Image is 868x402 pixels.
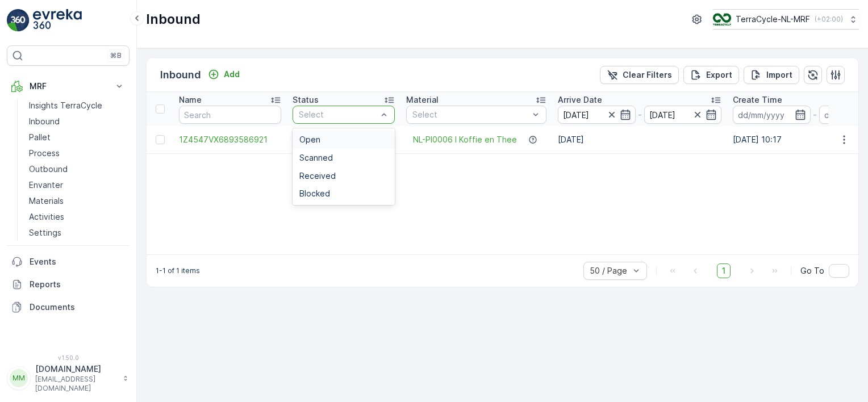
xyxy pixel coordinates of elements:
p: Events [30,256,125,267]
input: dd/mm/yyyy [644,106,722,124]
a: Documents [7,296,130,319]
button: MRF [7,75,130,98]
p: Activities [29,211,64,223]
button: MM[DOMAIN_NAME][EMAIL_ADDRESS][DOMAIN_NAME] [7,363,130,393]
p: Outbound [29,164,68,175]
p: Import [766,69,792,81]
p: Select [299,109,377,120]
p: TerraCycle-NL-MRF [736,14,810,25]
span: Blocked [299,189,330,198]
p: Envanter [29,179,63,191]
p: Pallet [29,132,51,143]
a: 1Z4547VX6893586921 [179,134,281,145]
a: Outbound [24,161,130,177]
span: v 1.50.0 [7,354,130,361]
input: Search [179,106,281,124]
img: logo_light-DOdMpM7g.png [33,9,82,32]
p: Materials [29,195,64,207]
img: logo [7,9,30,32]
span: Go To [800,265,824,277]
p: Insights TerraCycle [29,100,102,111]
p: Reports [30,279,125,290]
p: ⌘B [110,51,122,60]
a: Process [24,145,130,161]
p: 1-1 of 1 items [156,266,200,275]
a: Insights TerraCycle [24,98,130,114]
span: Received [299,171,336,181]
p: Export [706,69,732,81]
p: Add [224,69,240,80]
button: Add [203,68,244,81]
a: Pallet [24,129,130,145]
a: NL-PI0006 I Koffie en Thee [413,134,517,145]
input: dd/mm/yyyy [733,106,811,124]
input: dd/mm/yyyy [558,106,636,124]
p: [EMAIL_ADDRESS][DOMAIN_NAME] [35,375,117,393]
a: Settings [24,225,130,241]
p: Clear Filters [623,69,672,81]
p: - [813,108,817,122]
p: Inbound [146,10,201,28]
a: Activities [24,209,130,225]
p: Inbound [29,116,60,127]
p: Status [293,94,319,106]
p: [DOMAIN_NAME] [35,363,117,375]
p: Arrive Date [558,94,602,106]
p: Create Time [733,94,782,106]
p: Process [29,148,60,159]
button: Clear Filters [600,66,679,84]
a: Inbound [24,114,130,129]
p: Material [406,94,439,106]
span: Scanned [299,153,333,162]
button: Import [744,66,799,84]
p: Select [412,109,529,120]
p: - [638,108,642,122]
p: ( +02:00 ) [815,15,843,24]
div: MM [10,369,28,387]
img: TC_v739CUj.png [713,13,731,26]
button: TerraCycle-NL-MRF(+02:00) [713,9,859,30]
p: Settings [29,227,61,238]
p: Name [179,94,202,106]
button: Export [683,66,739,84]
span: 1 [717,263,731,278]
a: Events [7,250,130,273]
a: Reports [7,273,130,296]
td: [DATE] [552,126,727,153]
p: Documents [30,301,125,313]
a: Envanter [24,177,130,193]
span: Open [299,135,320,144]
div: Toggle Row Selected [156,135,165,144]
p: MRF [30,81,107,92]
p: Inbound [160,67,201,83]
a: Materials [24,193,130,209]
